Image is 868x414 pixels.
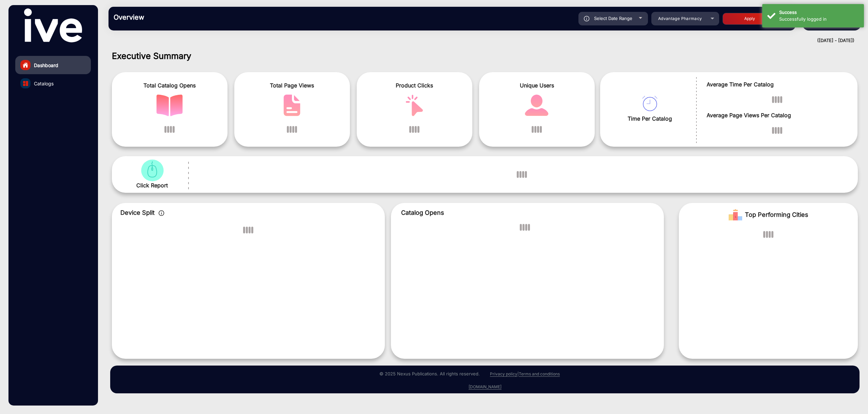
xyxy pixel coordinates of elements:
span: Total Catalog Opens [117,81,222,89]
button: Apply [723,13,777,25]
span: Unique Users [484,81,590,89]
img: catalog [524,95,550,116]
img: home [22,62,28,68]
span: Device Split [120,209,155,216]
span: Dashboard [34,62,58,69]
a: Privacy policy [490,371,517,377]
img: Rank image [729,208,742,222]
span: Catalogs [34,80,54,87]
a: [DOMAIN_NAME] [469,384,501,390]
span: Average Page Views Per Catalog [707,111,847,119]
p: Catalog Opens [401,208,654,217]
a: | [517,371,519,376]
img: catalog [642,96,657,111]
span: Product Clicks [362,81,467,89]
span: Top Performing Cities [745,208,808,222]
span: Click Report [136,181,168,189]
div: ([DATE] - [DATE]) [102,37,854,44]
img: catalog [401,95,428,116]
span: Select Date Range [594,16,632,21]
img: vmg-logo [24,8,82,42]
img: catalog [23,81,28,86]
div: Successfully logged in [779,16,859,23]
a: Dashboard [15,56,91,74]
span: Advantage Pharmacy [658,16,702,21]
a: Catalogs [15,74,91,92]
img: catalog [279,95,305,116]
h3: Overview [114,13,209,21]
span: Total Page Views [239,81,345,89]
div: Success [779,9,859,16]
span: Average Time Per Catalog [707,80,847,88]
img: icon [584,16,590,21]
small: © 2025 Nexus Publications. All rights reserved. [379,371,480,376]
img: catalog [156,95,183,116]
a: Terms and conditions [519,371,560,377]
h1: Executive Summary [112,51,858,61]
img: catalog [139,160,165,181]
img: icon [159,210,164,216]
